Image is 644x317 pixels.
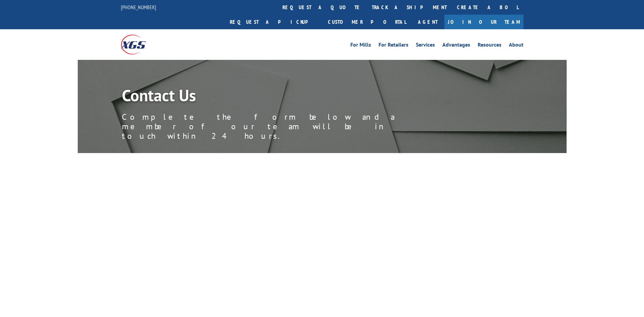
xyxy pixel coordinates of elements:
[122,112,427,141] p: Complete the form below and a member of our team will be in touch within 24 hours.
[350,42,371,50] a: For Mills
[122,87,427,107] h1: Contact Us
[442,42,470,50] a: Advantages
[121,4,156,11] a: [PHONE_NUMBER]
[478,42,501,50] a: Resources
[379,42,408,50] a: For Retailers
[411,15,444,29] a: Agent
[509,42,523,50] a: About
[323,15,411,29] a: Customer Portal
[416,42,435,50] a: Services
[225,15,323,29] a: Request a pickup
[444,15,523,29] a: Join Our Team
